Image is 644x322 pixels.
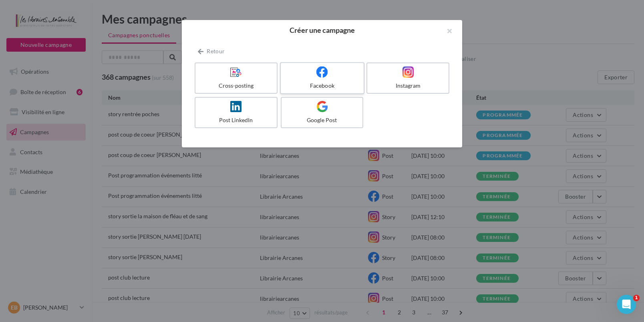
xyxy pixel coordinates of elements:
[284,82,360,90] div: Facebook
[370,82,445,90] div: Instagram
[199,116,274,124] div: Post LinkedIn
[633,295,640,301] span: 1
[285,116,360,124] div: Google Post
[199,82,274,90] div: Cross-posting
[195,46,228,56] button: Retour
[617,295,636,314] iframe: Intercom live chat
[195,26,449,34] h2: Créer une campagne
